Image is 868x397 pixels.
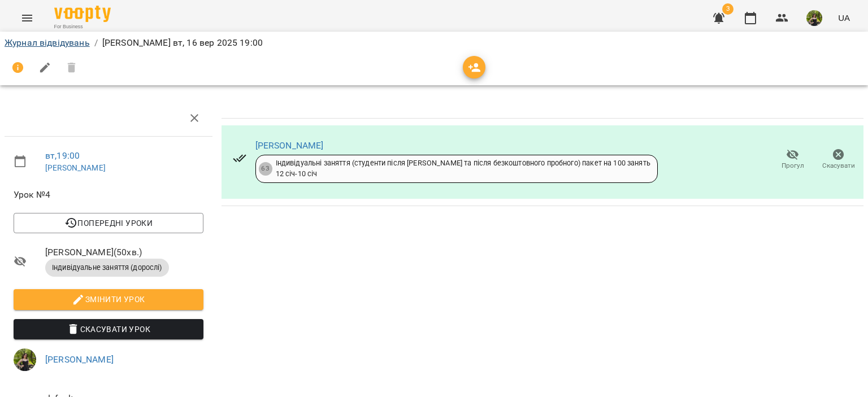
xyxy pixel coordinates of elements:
img: fec4bf7ef3f37228adbfcb2cb62aae31.jpg [806,10,822,26]
span: Попередні уроки [23,216,194,230]
a: [PERSON_NAME] [255,140,324,151]
span: Індивідуальне заняття (дорослі) [45,263,169,273]
span: Скасувати [822,161,855,171]
button: Скасувати Урок [14,319,203,339]
button: Menu [14,5,41,32]
li: / [94,36,98,50]
span: UA [838,12,850,24]
button: Попередні уроки [14,213,203,233]
div: 63 [259,162,272,176]
button: UA [834,7,854,28]
a: Журнал відвідувань [5,37,90,48]
span: Скасувати Урок [23,322,194,336]
button: Прогул [770,144,815,176]
img: Voopty Logo [54,6,111,22]
button: Змінити урок [14,289,203,309]
p: [PERSON_NAME] вт, 16 вер 2025 19:00 [102,36,263,50]
div: Індивідуальні заняття (студенти після [PERSON_NAME] та після безкоштовного пробного) пакет на 100... [276,158,650,179]
a: [PERSON_NAME] [45,163,106,172]
span: Змінити урок [23,293,194,306]
a: вт , 19:00 [45,150,80,161]
span: For Business [54,23,111,30]
span: [PERSON_NAME] ( 50 хв. ) [45,246,203,259]
span: Урок №4 [14,188,203,202]
a: [PERSON_NAME] [45,354,114,365]
nav: breadcrumb [5,36,863,50]
button: Скасувати [815,144,861,176]
img: fec4bf7ef3f37228adbfcb2cb62aae31.jpg [14,348,36,371]
span: 3 [722,3,734,15]
span: Прогул [782,161,804,171]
